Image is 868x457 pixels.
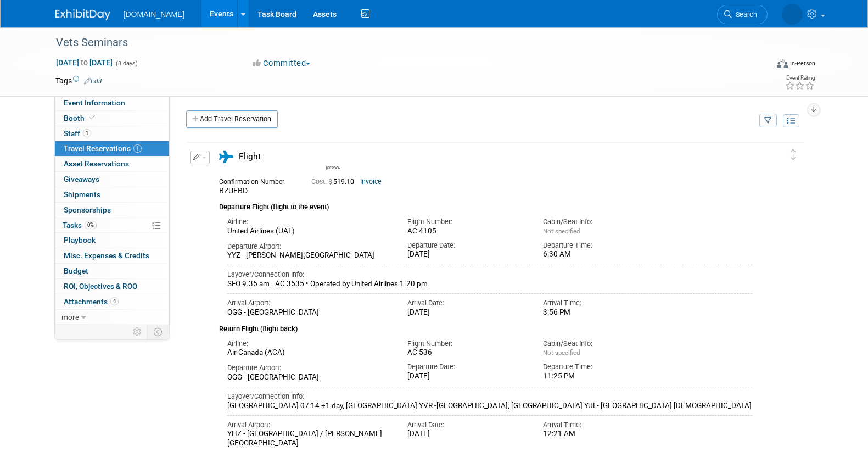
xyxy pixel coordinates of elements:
[55,157,169,171] a: Asset Reservations
[543,349,580,356] span: Not specified
[64,236,96,244] span: Playbook
[543,339,662,349] div: Cabin/Seat Info:
[64,144,142,153] span: Travel Reservations
[326,149,341,164] img: Shawn Wilkie
[110,297,119,305] span: 4
[311,178,359,186] span: 519.10
[89,115,95,121] i: Booth reservation complete
[543,227,580,235] span: Not specified
[227,227,391,236] div: United Airlines (UAL)
[764,118,772,125] i: Filter by Traveler
[55,126,169,141] a: Staff1
[227,270,753,280] div: Layover/Connection Info:
[219,175,295,186] div: Confirmation Number:
[55,9,110,20] img: ExhibitDay
[219,317,753,335] div: Return Flight (flight back)
[227,420,391,430] div: Arrival Airport:
[543,430,662,439] div: 12:21 AM
[407,217,527,227] div: Flight Number:
[407,372,527,381] div: [DATE]
[227,242,391,252] div: Departure Airport:
[407,250,527,259] div: [DATE]
[64,175,99,183] span: Giveaways
[227,217,391,227] div: Airline:
[227,373,391,382] div: OGG - [GEOGRAPHIC_DATA]
[55,264,169,278] a: Budget
[186,110,278,128] a: Add Travel Reservation
[543,250,662,259] div: 6:30 AM
[227,402,753,411] div: [GEOGRAPHIC_DATA] 07:14 +1 day, [GEOGRAPHIC_DATA] YVR -[GEOGRAPHIC_DATA], [GEOGRAPHIC_DATA] YUL- ...
[219,151,233,163] i: Flight
[227,280,753,289] div: SFO 9.35 am . AC 3535 • Operated by United Airlines 1.20 pm
[55,233,169,248] a: Playbook
[63,221,97,230] span: Tasks
[543,241,662,250] div: Departure Time:
[64,251,149,260] span: Misc. Expenses & Credits
[239,152,261,161] span: Flight
[777,59,788,68] img: Format-Inperson.png
[703,57,816,74] div: Event Format
[84,77,102,85] a: Edit
[407,241,527,250] div: Departure Date:
[64,114,97,122] span: Booth
[311,178,333,186] span: Cost: $
[227,348,391,358] div: Air Canada (ACA)
[55,187,169,202] a: Shipments
[55,58,113,68] span: [DATE] [DATE]
[64,159,129,168] span: Asset Reservations
[407,298,527,308] div: Arrival Date:
[55,310,169,325] a: more
[55,203,169,218] a: Sponsorships
[407,348,527,358] div: AC 536
[789,59,815,68] div: In-Person
[124,10,185,19] span: [DOMAIN_NAME]
[219,186,248,195] span: BZUEBD
[227,308,391,317] div: OGG - [GEOGRAPHIC_DATA]
[64,98,125,107] span: Event Information
[323,149,343,170] div: Shawn Wilkie
[543,308,662,317] div: 3:56 PM
[64,190,100,199] span: Shipments
[543,298,662,308] div: Arrival Time:
[133,144,142,153] span: 1
[55,172,169,187] a: Giveaways
[55,111,169,126] a: Booth
[128,325,147,339] td: Personalize Event Tab Strip
[55,218,169,233] a: Tasks0%
[249,58,315,69] button: Committed
[543,372,662,381] div: 11:25 PM
[64,205,111,214] span: Sponsorships
[791,149,796,160] i: Click and drag to move item
[407,227,527,236] div: AC 4105
[83,129,91,137] span: 1
[407,362,527,372] div: Departure Date:
[64,266,88,275] span: Budget
[717,5,768,24] a: Search
[360,178,382,186] a: Invoice
[407,430,527,439] div: [DATE]
[227,430,391,448] div: YHZ - [GEOGRAPHIC_DATA] / [PERSON_NAME][GEOGRAPHIC_DATA]
[732,10,757,19] span: Search
[55,294,169,309] a: Attachments4
[219,196,753,213] div: Departure Flight (flight to the event)
[227,251,391,260] div: YYZ - [PERSON_NAME][GEOGRAPHIC_DATA]
[782,4,803,25] img: Iuliia Bulow
[61,313,79,321] span: more
[326,164,340,170] div: Shawn Wilkie
[85,221,97,229] span: 0%
[55,248,169,263] a: Misc. Expenses & Credits
[227,392,753,402] div: Layover/Connection Info:
[115,60,138,67] span: (8 days)
[55,96,169,110] a: Event Information
[52,33,751,53] div: Vets Seminars
[785,75,815,81] div: Event Rating
[543,362,662,372] div: Departure Time:
[55,279,169,294] a: ROI, Objectives & ROO
[407,339,527,349] div: Flight Number:
[543,217,662,227] div: Cabin/Seat Info:
[543,420,662,430] div: Arrival Time:
[55,141,169,156] a: Travel Reservations1
[64,129,91,138] span: Staff
[227,298,391,308] div: Arrival Airport:
[407,308,527,317] div: [DATE]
